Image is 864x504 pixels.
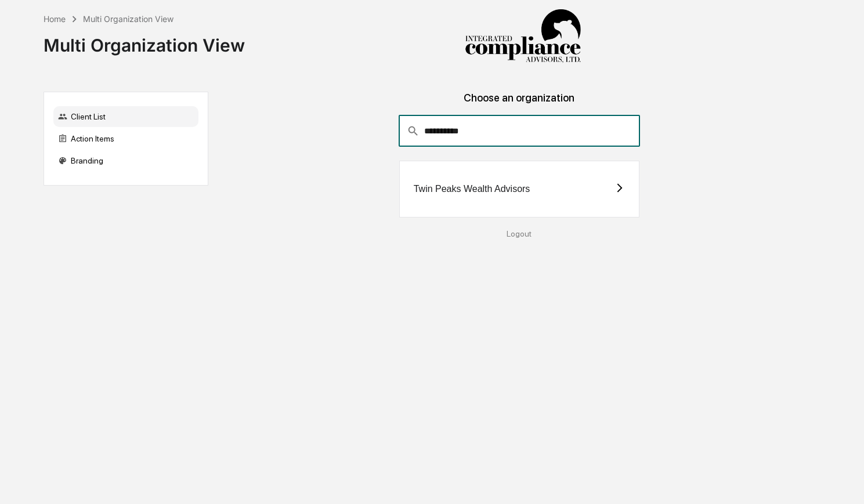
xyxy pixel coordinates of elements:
[399,115,640,147] div: consultant-dashboard__filter-organizations-search-bar
[827,466,858,497] iframe: Open customer support
[53,150,198,171] div: Branding
[53,128,198,149] div: Action Items
[83,14,173,24] div: Multi Organization View
[44,26,245,56] div: Multi Organization View
[53,106,198,127] div: Client List
[44,14,66,24] div: Home
[465,9,581,64] img: Integrated Compliance Advisors
[218,229,821,238] div: Logout
[218,92,821,115] div: Choose an organization
[414,184,530,194] div: Twin Peaks Wealth Advisors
